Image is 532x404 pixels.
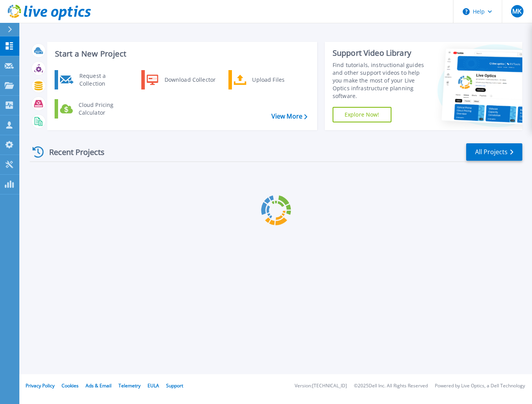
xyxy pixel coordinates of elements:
[333,61,431,100] div: Find tutorials, instructional guides and other support videos to help you make the most of your L...
[512,8,522,14] span: MK
[118,382,141,389] a: Telemetry
[228,70,308,89] a: Upload Files
[295,383,347,389] li: Version: [TECHNICAL_ID]
[333,107,391,122] a: Explore Now!
[55,70,134,89] a: Request a Collection
[466,143,522,161] a: All Projects
[76,72,132,88] div: Request a Collection
[271,113,307,120] a: View More
[161,72,219,88] div: Download Collector
[141,70,221,89] a: Download Collector
[148,382,159,389] a: EULA
[55,99,134,119] a: Cloud Pricing Calculator
[75,101,132,117] div: Cloud Pricing Calculator
[55,50,307,58] h3: Start a New Project
[86,382,112,389] a: Ads & Email
[248,72,305,88] div: Upload Files
[435,383,525,389] li: Powered by Live Optics, a Dell Technology
[26,382,55,389] a: Privacy Policy
[354,383,428,389] li: © 2025 Dell Inc. All Rights Reserved
[62,382,79,389] a: Cookies
[30,143,115,162] div: Recent Projects
[166,382,183,389] a: Support
[333,48,431,58] div: Support Video Library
